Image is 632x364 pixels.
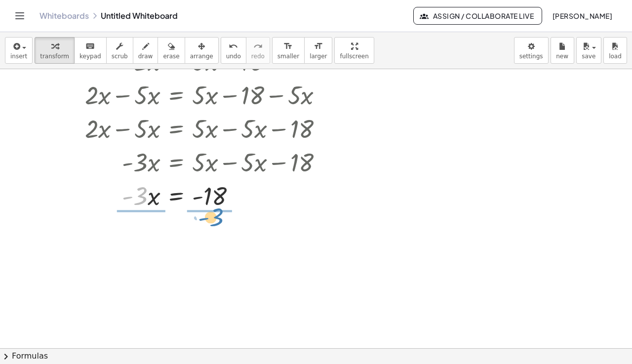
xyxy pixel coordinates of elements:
[163,53,179,60] span: erase
[576,37,601,64] button: save
[40,53,69,60] span: transform
[514,37,549,64] button: settings
[334,37,374,64] button: fullscreen
[413,7,542,25] button: Assign / Collaborate Live
[39,11,89,21] a: Whiteboards
[185,37,219,64] button: arrange
[226,53,241,60] span: undo
[551,37,574,64] button: new
[340,53,368,60] span: fullscreen
[609,53,622,60] span: load
[277,53,299,60] span: smaller
[246,37,270,64] button: redoredo
[283,40,293,52] i: format_size
[251,53,265,60] span: redo
[5,37,33,64] button: insert
[229,40,238,52] i: undo
[310,53,327,60] span: larger
[272,37,305,64] button: format_sizesmaller
[304,37,332,64] button: format_sizelarger
[74,37,107,64] button: keyboardkeypad
[582,53,595,60] span: save
[552,11,612,20] span: [PERSON_NAME]
[106,37,133,64] button: scrub
[422,11,534,20] span: Assign / Collaborate Live
[112,53,128,60] span: scrub
[138,53,153,60] span: draw
[253,40,263,52] i: redo
[556,53,568,60] span: new
[519,53,543,60] span: settings
[314,40,323,52] i: format_size
[79,53,101,60] span: keypad
[603,37,627,64] button: load
[133,37,158,64] button: draw
[85,40,95,52] i: keyboard
[190,53,213,60] span: arrange
[12,8,28,24] button: Toggle navigation
[221,37,246,64] button: undoundo
[544,7,620,25] button: [PERSON_NAME]
[158,37,185,64] button: erase
[35,37,75,64] button: transform
[10,53,27,60] span: insert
